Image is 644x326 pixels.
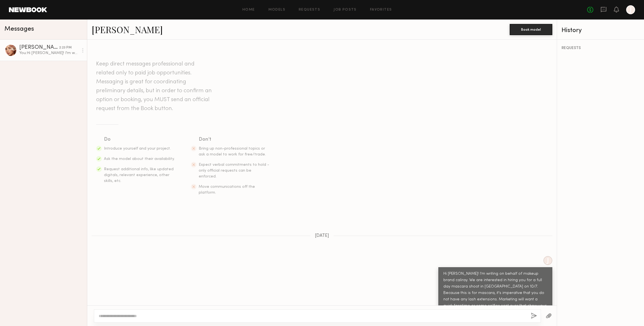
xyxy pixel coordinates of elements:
[199,147,266,156] span: Bring up non-professional topics or ask a model to work for free/trade.
[370,8,392,12] a: Favorites
[92,23,163,35] a: [PERSON_NAME]
[510,24,552,35] button: Book model
[510,27,552,31] a: Book model
[104,136,175,143] div: Do
[59,45,72,50] div: 2:23 PM
[19,45,59,50] div: [PERSON_NAME]
[104,157,175,161] span: Ask the model about their availability.
[199,185,255,194] span: Move communications off the platform.
[562,46,640,50] div: REQUESTS
[4,26,34,32] span: Messages
[268,8,285,12] a: Models
[104,147,171,150] span: Introduce yourself and your project.
[299,8,320,12] a: Requests
[104,167,174,183] span: Request additional info, like updated digitals, relevant experience, other skills, etc.
[562,27,640,34] div: History
[242,8,255,12] a: Home
[315,233,329,238] span: [DATE]
[199,163,269,178] span: Expect verbal commitments to hold - only official requests can be enforced.
[334,8,357,12] a: Job Posts
[199,136,270,143] div: Don’t
[626,5,635,14] a: J
[443,271,547,322] div: Hi [PERSON_NAME]! I'm writing on behalf of makeup brand caliray. We are interested in hiring you ...
[19,50,79,56] div: You: Hi [PERSON_NAME]! I'm writing on behalf of makeup brand caliray. We are interested in hiring...
[96,60,213,113] header: Keep direct messages professional and related only to paid job opportunities. Messaging is great ...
